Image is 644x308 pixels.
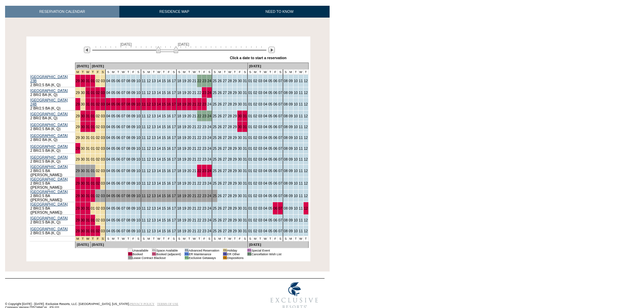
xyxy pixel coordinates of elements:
[228,136,232,140] a: 28
[172,125,176,129] a: 17
[207,114,211,118] a: 24
[207,91,211,95] a: 24
[172,79,176,83] a: 17
[273,114,277,118] a: 06
[167,79,171,83] a: 16
[182,114,186,118] a: 19
[238,91,242,95] a: 30
[243,125,247,129] a: 31
[294,136,298,140] a: 10
[284,114,288,118] a: 08
[157,125,161,129] a: 14
[121,114,125,118] a: 07
[243,79,247,83] a: 31
[192,91,196,95] a: 21
[233,79,237,83] a: 29
[126,114,130,118] a: 08
[304,102,308,106] a: 12
[136,114,140,118] a: 10
[30,98,68,106] a: [GEOGRAPHIC_DATA] 24B
[131,102,135,106] a: 09
[111,91,115,95] a: 05
[294,79,298,83] a: 10
[182,102,186,106] a: 19
[96,79,100,83] a: 02
[121,91,125,95] a: 07
[177,125,181,129] a: 18
[207,79,211,83] a: 24
[299,125,303,129] a: 11
[172,114,176,118] a: 17
[238,79,242,83] a: 30
[86,125,90,129] a: 31
[248,79,252,83] a: 01
[126,125,130,129] a: 08
[142,102,146,106] a: 11
[284,125,288,129] a: 08
[213,91,217,95] a: 25
[289,79,293,83] a: 09
[299,91,303,95] a: 11
[258,102,262,106] a: 03
[172,102,176,106] a: 17
[304,79,308,83] a: 12
[96,91,100,95] a: 02
[273,102,277,106] a: 06
[162,136,166,140] a: 15
[304,136,308,140] a: 12
[162,91,166,95] a: 15
[30,123,68,127] a: [GEOGRAPHIC_DATA]
[304,91,308,95] a: 12
[86,136,90,140] a: 31
[5,6,119,18] a: RESERVATION CALENDAR
[273,136,277,140] a: 06
[111,125,115,129] a: 05
[284,91,288,95] a: 08
[268,102,272,106] a: 05
[30,75,68,83] a: [GEOGRAPHIC_DATA] 23B
[182,91,186,95] a: 19
[116,146,120,150] a: 06
[218,79,222,83] a: 26
[289,91,293,95] a: 09
[268,91,272,95] a: 05
[86,146,90,150] a: 31
[228,125,232,129] a: 28
[289,114,293,118] a: 09
[152,79,156,83] a: 13
[136,136,140,140] a: 10
[121,146,125,150] a: 07
[268,114,272,118] a: 05
[126,79,130,83] a: 08
[192,102,196,106] a: 21
[106,146,110,150] a: 04
[284,102,288,106] a: 08
[228,91,232,95] a: 28
[187,91,191,95] a: 20
[106,136,110,140] a: 04
[192,114,196,118] a: 21
[289,125,293,129] a: 09
[278,102,282,106] a: 07
[147,125,151,129] a: 12
[273,125,277,129] a: 06
[116,114,120,118] a: 06
[116,125,120,129] a: 06
[202,79,206,83] a: 23
[258,79,262,83] a: 03
[106,125,110,129] a: 04
[197,79,201,83] a: 22
[106,91,110,95] a: 04
[76,114,80,118] a: 29
[278,91,282,95] a: 07
[76,91,80,95] a: 29
[76,136,80,140] a: 29
[223,79,227,83] a: 27
[238,114,242,118] a: 30
[284,136,288,140] a: 08
[289,102,293,106] a: 09
[177,102,181,106] a: 18
[167,91,171,95] a: 16
[96,125,100,129] a: 02
[182,79,186,83] a: 19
